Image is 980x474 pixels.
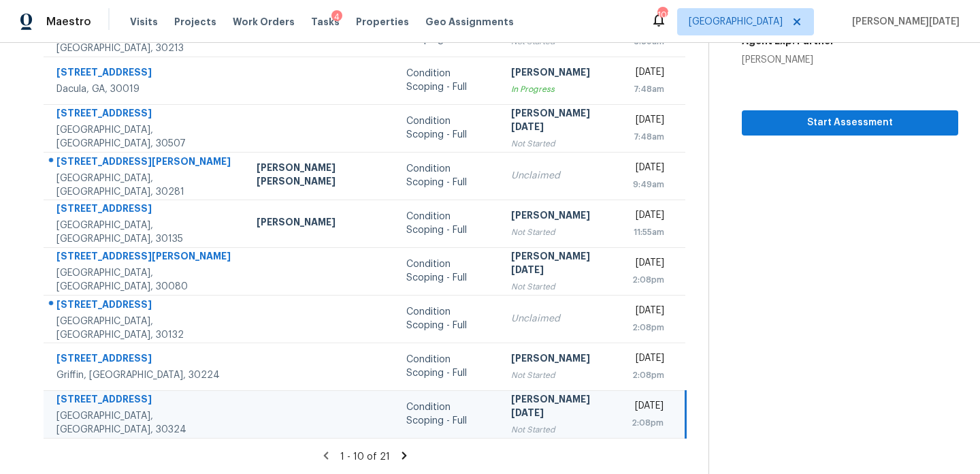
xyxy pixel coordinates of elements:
div: [STREET_ADDRESS] [56,202,235,219]
div: [DATE] [632,208,665,225]
div: Condition Scoping - Full [406,257,489,285]
div: [GEOGRAPHIC_DATA], [GEOGRAPHIC_DATA], 30324 [56,409,235,437]
div: [GEOGRAPHIC_DATA], [GEOGRAPHIC_DATA], 30135 [56,219,235,246]
span: Visits [130,15,158,29]
div: 11:55am [632,225,665,239]
div: Condition Scoping - Full [406,210,489,237]
div: Not Started [511,137,610,151]
div: [PERSON_NAME] [511,65,610,82]
div: [DATE] [632,399,664,416]
div: Condition Scoping - Full [406,305,489,332]
span: [PERSON_NAME][DATE] [847,15,960,29]
div: [STREET_ADDRESS] [56,106,235,123]
div: [STREET_ADDRESS][PERSON_NAME] [56,249,235,266]
div: [DATE] [632,65,665,82]
div: 2:08pm [632,273,665,287]
div: Unclaimed [511,312,610,326]
div: Not Started [511,368,610,382]
div: 7:48am [632,82,665,96]
div: [GEOGRAPHIC_DATA], [GEOGRAPHIC_DATA], 30132 [56,315,235,342]
div: [DATE] [632,161,665,178]
div: Unclaimed [511,169,610,183]
div: Not Started [511,225,610,239]
div: [STREET_ADDRESS] [56,392,235,409]
div: [PERSON_NAME] [742,53,834,67]
div: [STREET_ADDRESS] [56,351,235,368]
span: 1 - 10 of 21 [340,452,390,462]
button: Start Assessment [742,110,958,136]
div: [DATE] [632,256,665,273]
div: Condition Scoping - Full [406,353,489,380]
div: [PERSON_NAME][DATE] [511,392,610,423]
span: Maestro [46,15,91,29]
div: 2:08pm [632,321,665,334]
div: Dacula, GA, 30019 [56,82,235,96]
div: [DATE] [632,304,665,321]
div: 108 [657,8,667,22]
span: Properties [356,15,409,29]
div: Griffin, [GEOGRAPHIC_DATA], 30224 [56,368,235,382]
span: [GEOGRAPHIC_DATA] [689,15,783,29]
span: Start Assessment [753,114,947,131]
div: 2:08pm [632,368,665,382]
div: In Progress [511,82,610,96]
span: Geo Assignments [425,15,514,29]
div: [GEOGRAPHIC_DATA], [GEOGRAPHIC_DATA], 30080 [56,266,235,294]
div: Condition Scoping - Full [406,67,489,94]
div: 7:48am [632,130,665,144]
div: Condition Scoping - Full [406,400,489,428]
div: Condition Scoping - Full [406,162,489,189]
div: [PERSON_NAME] [511,351,610,368]
div: [GEOGRAPHIC_DATA], [GEOGRAPHIC_DATA], 30507 [56,123,235,151]
div: [STREET_ADDRESS] [56,298,235,315]
div: [STREET_ADDRESS][PERSON_NAME] [56,155,235,172]
div: Not Started [511,423,610,437]
div: 2:08pm [632,416,664,430]
div: Condition Scoping - Full [406,114,489,142]
div: [PERSON_NAME] [257,215,385,232]
div: Not Started [511,280,610,294]
span: Tasks [311,17,340,27]
span: Work Orders [233,15,295,29]
div: [DATE] [632,351,665,368]
div: [PERSON_NAME] [PERSON_NAME] [257,161,385,191]
div: [DATE] [632,113,665,130]
div: [PERSON_NAME][DATE] [511,106,610,137]
span: Projects [174,15,216,29]
div: [PERSON_NAME] [511,208,610,225]
div: 9:49am [632,178,665,191]
div: [GEOGRAPHIC_DATA], [GEOGRAPHIC_DATA], 30281 [56,172,235,199]
div: [STREET_ADDRESS] [56,65,235,82]
div: 4 [331,10,342,24]
div: [PERSON_NAME][DATE] [511,249,610,280]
